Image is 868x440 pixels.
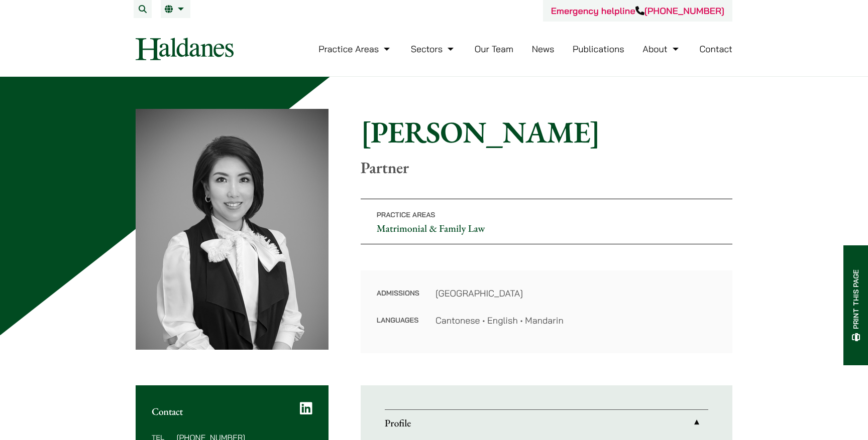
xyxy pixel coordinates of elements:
[436,314,716,327] dd: Cantonese • English • Mandarin
[475,43,513,55] a: Our Team
[532,43,555,55] a: News
[300,401,312,415] a: LinkedIn
[699,43,732,55] a: Contact
[573,43,624,55] a: Publications
[136,38,234,60] img: Logo of Haldanes
[165,5,186,13] a: EN
[318,43,392,55] a: Practice Areas
[361,114,732,150] h1: [PERSON_NAME]
[642,43,681,55] a: About
[377,286,419,314] dt: Admissions
[377,222,485,235] a: Matrimonial & Family Law
[361,158,732,177] p: Partner
[411,43,456,55] a: Sectors
[152,405,312,417] h2: Contact
[377,210,436,219] span: Practice Areas
[436,286,716,300] dd: [GEOGRAPHIC_DATA]
[377,314,419,327] dt: Languages
[551,5,724,17] a: Emergency helpline[PHONE_NUMBER]
[385,410,708,436] a: Profile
